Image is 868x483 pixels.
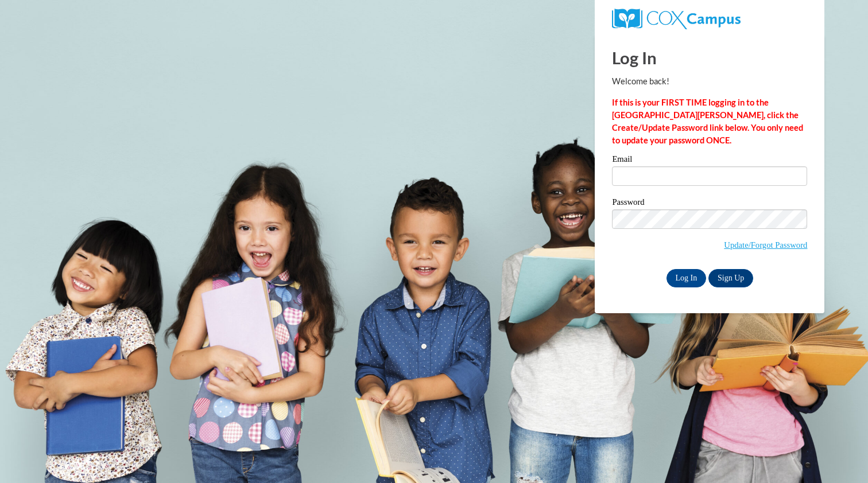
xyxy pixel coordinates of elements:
a: COX Campus [612,13,740,23]
label: Email [612,155,807,166]
label: Password [612,198,807,209]
input: Log In [666,269,707,287]
a: Sign Up [708,269,753,287]
h1: Log In [612,46,807,69]
strong: If this is your FIRST TIME logging in to the [GEOGRAPHIC_DATA][PERSON_NAME], click the Create/Upd... [612,98,803,145]
a: Update/Forgot Password [724,240,807,250]
img: COX Campus [612,9,740,29]
p: Welcome back! [612,75,807,88]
